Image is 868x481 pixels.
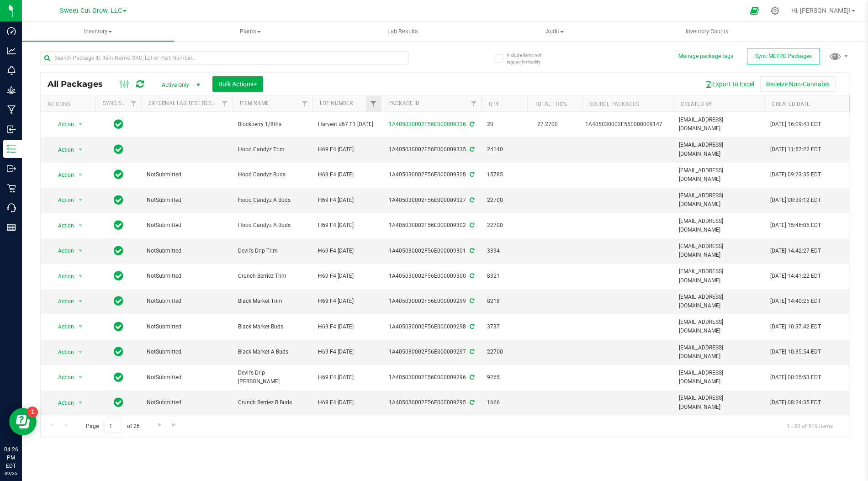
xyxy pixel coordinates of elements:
button: Manage package tags [678,53,733,60]
inline-svg: Call Center [7,203,16,212]
span: Sync from Compliance System [468,273,474,279]
div: Manage settings [769,6,781,15]
span: Action [50,371,74,384]
span: Sync from Compliance System [468,146,474,153]
span: Action [50,396,74,409]
button: Bulk Actions [212,76,263,92]
span: NotSubmitted [147,221,227,230]
span: Hood Candyz Trim [238,145,307,154]
inline-svg: Outbound [7,164,16,173]
inline-svg: Inbound [7,125,16,134]
span: select [75,169,86,181]
span: 1666 [487,398,522,407]
span: Sync from Compliance System [468,349,474,355]
span: NotSubmitted [147,373,227,382]
span: [DATE] 08:24:35 EDT [770,398,821,407]
a: Lab Results [327,22,479,41]
span: Include items not tagged for facility [507,52,552,65]
span: Action [50,194,74,206]
a: Go to the next page [153,419,166,431]
div: 1A405030002F56E000009302 [380,221,483,230]
span: H69 F4 [DATE] [318,272,376,280]
span: [DATE] 08:25:53 EDT [770,373,821,382]
span: NotSubmitted [147,398,227,407]
span: Crunch Berriez Trim [238,272,307,280]
span: 24140 [487,145,522,154]
span: Action [50,270,74,283]
span: [EMAIL_ADDRESS][DOMAIN_NAME] [679,394,759,411]
span: In Sync [114,371,123,384]
a: Go to the last page [168,419,181,431]
span: Hood Candyz Buds [238,170,307,179]
span: Action [50,118,74,131]
span: [DATE] 09:23:35 EDT [770,170,821,179]
a: Audit [479,22,631,41]
span: Audit [479,27,630,36]
span: Action [50,244,74,257]
span: 15785 [487,170,522,179]
a: Qty [489,101,499,107]
span: select [75,244,86,257]
span: H69 F4 [DATE] [318,145,376,154]
a: Plants [174,22,326,41]
span: [EMAIL_ADDRESS][DOMAIN_NAME] [679,369,759,386]
span: NotSubmitted [147,170,227,179]
span: NotSubmitted [147,322,227,331]
div: 1A405030002F56E000009335 [380,145,483,154]
span: Action [50,219,74,232]
span: In Sync [114,168,123,181]
span: Black Market Trim [238,297,307,306]
span: 22700 [487,348,522,356]
inline-svg: Analytics [7,46,16,55]
span: 8218 [487,297,522,306]
span: 3737 [487,322,522,331]
span: Devil's Drip [PERSON_NAME] [238,369,307,386]
div: 1A405030002F56E000009297 [380,348,483,356]
span: H69 F4 [DATE] [318,373,376,382]
span: select [75,143,86,156]
span: Sync from Compliance System [468,222,474,228]
span: Black Market Buds [238,322,307,331]
span: Lab Results [375,27,430,36]
span: 1 - 20 of 519 items [779,419,840,433]
span: [EMAIL_ADDRESS][DOMAIN_NAME] [679,116,759,133]
span: [EMAIL_ADDRESS][DOMAIN_NAME] [679,217,759,234]
div: Actions [48,101,92,107]
button: Receive Non-Cannabis [760,76,836,92]
span: H69 F4 [DATE] [318,247,376,255]
inline-svg: Manufacturing [7,105,16,114]
p: 09/25 [4,470,18,477]
span: Sync METRC Packages [755,53,812,59]
div: 1A405030002F56E000009296 [380,373,483,382]
span: [EMAIL_ADDRESS][DOMAIN_NAME] [679,267,759,285]
span: Hood Candyz A Buds [238,221,307,230]
span: Inventory Counts [673,27,741,36]
div: 1A405030002F56E000009327 [380,196,483,205]
span: H69 F4 [DATE] [318,322,376,331]
span: [DATE] 14:40:25 EDT [770,297,821,306]
span: Black Market A Buds [238,348,307,356]
span: 9265 [487,373,522,382]
span: In Sync [114,118,123,131]
span: Action [50,295,74,308]
a: Filter [126,96,141,111]
span: Action [50,320,74,333]
span: H69 F4 [DATE] [318,398,376,407]
span: Blockberry 1/8ths [238,120,307,129]
a: Created Date [772,101,810,107]
span: H69 F4 [DATE] [318,348,376,356]
inline-svg: Inventory [7,144,16,153]
span: [DATE] 14:41:22 EDT [770,272,821,280]
span: NotSubmitted [147,297,227,306]
iframe: Resource center [9,408,37,435]
a: Package ID [388,100,419,106]
span: Sync from Compliance System [468,121,474,127]
span: [DATE] 11:57:22 EDT [770,145,821,154]
span: [EMAIL_ADDRESS][DOMAIN_NAME] [679,166,759,184]
span: select [75,371,86,384]
span: [DATE] 10:35:54 EDT [770,348,821,356]
div: 1A405030002F56E000009300 [380,272,483,280]
inline-svg: Monitoring [7,66,16,75]
a: Filter [297,96,312,111]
